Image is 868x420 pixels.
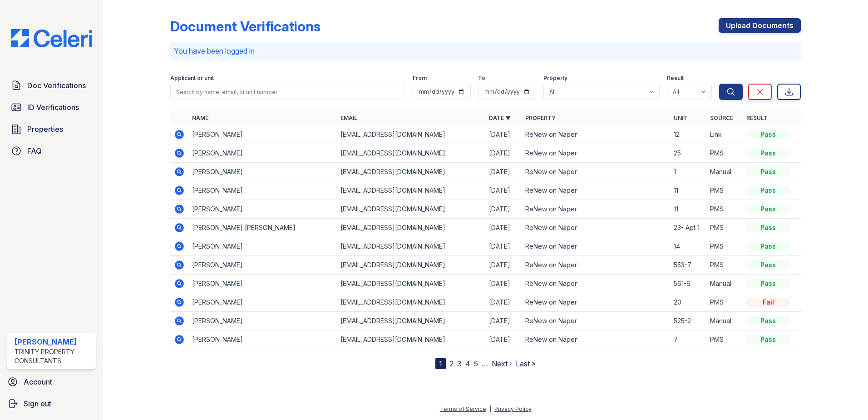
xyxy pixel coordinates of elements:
[337,181,485,200] td: [EMAIL_ADDRESS][DOMAIN_NAME]
[7,142,96,160] a: FAQ
[340,115,357,121] a: Email
[746,115,768,121] a: Result
[7,98,96,116] a: ID Verifications
[706,330,743,349] td: PMS
[188,200,337,219] td: [PERSON_NAME]
[485,293,522,312] td: [DATE]
[522,144,670,163] td: ReNew on Naper
[522,237,670,256] td: ReNew on Naper
[7,120,96,138] a: Properties
[170,75,214,82] label: Applicant or unit
[670,219,706,237] td: 23- Apt 1
[4,395,99,413] a: Sign out
[27,145,42,156] span: FAQ
[746,335,790,344] div: Pass
[522,200,670,219] td: ReNew on Naper
[670,275,706,293] td: 561-6
[27,80,86,91] span: Doc Verifications
[24,376,52,387] span: Account
[706,144,743,163] td: PMS
[188,256,337,275] td: [PERSON_NAME]
[746,260,790,270] div: Pass
[522,256,670,275] td: ReNew on Naper
[706,256,743,275] td: PMS
[337,200,485,219] td: [EMAIL_ADDRESS][DOMAIN_NAME]
[337,144,485,163] td: [EMAIL_ADDRESS][DOMAIN_NAME]
[7,76,96,95] a: Doc Verifications
[27,124,63,135] span: Properties
[4,29,99,47] img: CE_Logo_Blue-a8612792a0a2168367f1c8372b55b34899dd931a85d93a1a3d3e32e68fde9ad4.png
[188,125,337,144] td: [PERSON_NAME]
[746,279,790,288] div: Pass
[522,125,670,144] td: ReNew on Naper
[170,18,321,35] div: Document Verifications
[670,163,706,181] td: 1
[337,256,485,275] td: [EMAIL_ADDRESS][DOMAIN_NAME]
[337,275,485,293] td: [EMAIL_ADDRESS][DOMAIN_NAME]
[15,347,92,365] div: Trinity Property Consultants
[706,125,743,144] td: Link
[485,163,522,181] td: [DATE]
[170,84,405,100] input: Search by name, email, or unit number
[337,293,485,312] td: [EMAIL_ADDRESS][DOMAIN_NAME]
[746,167,790,176] div: Pass
[337,219,485,237] td: [EMAIL_ADDRESS][DOMAIN_NAME]
[15,336,92,347] div: [PERSON_NAME]
[670,144,706,163] td: 25
[188,237,337,256] td: [PERSON_NAME]
[670,312,706,330] td: 525-2
[706,163,743,181] td: Manual
[670,200,706,219] td: 11
[706,312,743,330] td: Manual
[188,330,337,349] td: [PERSON_NAME]
[485,330,522,349] td: [DATE]
[746,130,790,139] div: Pass
[746,186,790,195] div: Pass
[337,237,485,256] td: [EMAIL_ADDRESS][DOMAIN_NAME]
[670,256,706,275] td: 553-7
[706,237,743,256] td: PMS
[174,45,797,56] p: You have been logged in
[485,125,522,144] td: [DATE]
[485,312,522,330] td: [DATE]
[492,359,512,368] a: Next ›
[670,181,706,200] td: 11
[494,405,532,412] a: Privacy Policy
[482,358,488,369] span: …
[485,219,522,237] td: [DATE]
[188,181,337,200] td: [PERSON_NAME]
[192,115,208,121] a: Name
[188,163,337,181] td: [PERSON_NAME]
[413,75,427,82] label: From
[465,359,470,368] a: 4
[485,200,522,219] td: [DATE]
[706,275,743,293] td: Manual
[337,330,485,349] td: [EMAIL_ADDRESS][DOMAIN_NAME]
[485,144,522,163] td: [DATE]
[674,115,687,121] a: Unit
[457,359,462,368] a: 3
[478,75,485,82] label: To
[474,359,478,368] a: 5
[522,181,670,200] td: ReNew on Naper
[485,256,522,275] td: [DATE]
[337,312,485,330] td: [EMAIL_ADDRESS][DOMAIN_NAME]
[522,163,670,181] td: ReNew on Naper
[27,102,79,113] span: ID Verifications
[188,275,337,293] td: [PERSON_NAME]
[706,181,743,200] td: PMS
[522,293,670,312] td: ReNew on Naper
[188,144,337,163] td: [PERSON_NAME]
[746,242,790,251] div: Pass
[188,312,337,330] td: [PERSON_NAME]
[522,219,670,237] td: ReNew on Naper
[670,237,706,256] td: 14
[522,275,670,293] td: ReNew on Naper
[440,405,486,412] a: Terms of Service
[670,330,706,349] td: 7
[337,163,485,181] td: [EMAIL_ADDRESS][DOMAIN_NAME]
[719,18,801,33] a: Upload Documents
[710,115,733,121] a: Source
[746,149,790,158] div: Pass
